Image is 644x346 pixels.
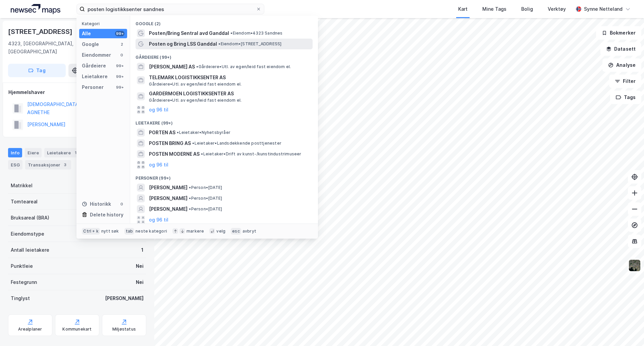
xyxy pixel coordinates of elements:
[196,64,198,69] span: •
[149,98,241,103] span: Gårdeiere • Utl. av egen/leid fast eiendom el.
[149,184,187,192] span: [PERSON_NAME]
[8,40,109,56] div: 4323, [GEOGRAPHIC_DATA], [GEOGRAPHIC_DATA]
[196,64,291,69] span: Gårdeiere • Utl. av egen/leid fast eiendom el.
[8,88,146,96] div: Hjemmelshaver
[8,160,22,169] div: ESG
[149,40,217,48] span: Posten og Bring LSS Ganddal
[119,42,124,47] div: 2
[231,228,241,235] div: esc
[136,278,144,286] div: Nei
[149,106,168,114] button: og 96 til
[192,141,281,146] span: Leietaker • Landsdekkende posttjenester
[201,151,203,156] span: •
[62,327,92,332] div: Kommunekart
[18,327,42,332] div: Arealplaner
[149,194,187,202] span: [PERSON_NAME]
[119,201,124,207] div: 0
[189,196,191,201] span: •
[610,91,641,104] button: Tags
[72,149,79,156] div: 1
[115,74,124,79] div: 99+
[596,26,641,40] button: Bokmerker
[11,4,60,14] img: logo.a4113a55bc3d86da70a041830d287a7e.svg
[482,5,506,13] div: Mine Tags
[149,129,175,137] span: PORTEN AS
[82,30,91,38] div: Alle
[218,41,281,47] span: Eiendom • [STREET_ADDRESS]
[230,31,232,36] span: •
[90,211,123,219] div: Delete history
[82,200,111,208] div: Historikk
[82,72,108,81] div: Leietakere
[149,82,241,87] span: Gårdeiere • Utl. av egen/leid fast eiendom el.
[11,294,30,302] div: Tinglyst
[124,228,135,235] div: tab
[115,31,124,36] div: 99+
[11,230,44,238] div: Eiendomstype
[201,151,301,157] span: Leietaker • Drift av kunst-/kunstindustrimuseer
[189,185,222,190] span: Person • [DATE]
[119,52,124,58] div: 0
[609,75,641,88] button: Filter
[11,214,49,222] div: Bruksareal (BRA)
[584,5,623,13] div: Synne Netteland
[8,148,22,157] div: Info
[62,161,68,168] div: 3
[136,262,144,270] div: Nei
[243,229,256,234] div: avbryt
[82,228,100,235] div: Ctrl + k
[218,41,220,46] span: •
[521,5,533,13] div: Bolig
[602,58,641,72] button: Analyse
[8,26,74,37] div: [STREET_ADDRESS]
[105,294,144,302] div: [PERSON_NAME]
[149,150,200,158] span: POSTEN MODERNE AS
[25,160,71,169] div: Transaksjoner
[82,83,104,91] div: Personer
[115,85,124,90] div: 99+
[230,31,282,36] span: Eiendom • 4323 Sandnes
[82,40,99,48] div: Google
[82,51,111,59] div: Eiendommer
[115,63,124,68] div: 99+
[8,64,66,77] button: Tag
[82,21,127,26] div: Kategori
[101,229,119,234] div: nytt søk
[548,5,566,13] div: Verktøy
[149,216,168,224] button: og 96 til
[149,161,168,169] button: og 96 til
[610,314,644,346] div: Kontrollprogram for chat
[177,130,179,135] span: •
[11,182,33,190] div: Matrikkel
[44,148,82,157] div: Leietakere
[192,141,194,146] span: •
[189,206,191,211] span: •
[610,314,644,346] iframe: Chat Widget
[130,16,318,28] div: Google (2)
[149,139,191,147] span: POSTEN BRING AS
[11,262,33,270] div: Punktleie
[136,229,167,234] div: neste kategori
[130,115,318,127] div: Leietakere (99+)
[149,29,229,37] span: Posten/Bring Sentral avd Ganddal
[11,278,37,286] div: Festegrunn
[216,229,225,234] div: velg
[112,327,136,332] div: Miljøstatus
[11,246,49,254] div: Antall leietakere
[149,63,195,71] span: [PERSON_NAME] AS
[130,170,318,182] div: Personer (99+)
[189,206,222,212] span: Person • [DATE]
[11,198,38,206] div: Tomteareal
[189,185,191,190] span: •
[130,49,318,61] div: Gårdeiere (99+)
[186,229,204,234] div: markere
[189,196,222,201] span: Person • [DATE]
[628,259,641,272] img: 9k=
[85,4,256,14] input: Søk på adresse, matrikkel, gårdeiere, leietakere eller personer
[25,148,42,157] div: Eiere
[600,42,641,56] button: Datasett
[149,73,310,82] span: TELEMARK LOGISTIKKSENTER AS
[149,205,187,213] span: [PERSON_NAME]
[82,62,106,70] div: Gårdeiere
[149,90,310,98] span: GARDERMOEN LOGISTIKKSENTER AS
